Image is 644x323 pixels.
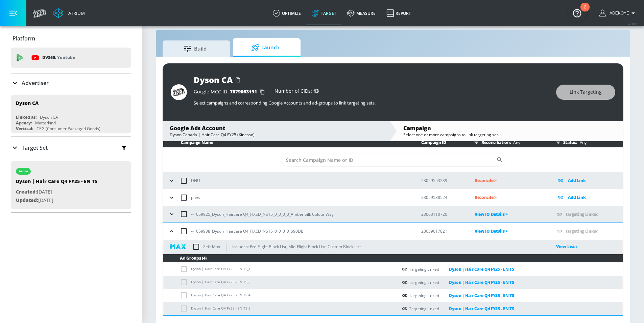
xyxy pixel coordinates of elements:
[163,302,398,315] td: Dyson | Hair Care Q4 FY25 - EN TS_3
[568,3,587,22] button: Open Resource Center, 2 new notifications
[191,211,334,218] p: --1059925_Dyson_Haircare Q4_FIXED_NS15_0_0_0_0_Amber Silk Colour Way
[19,170,28,173] div: active
[11,161,131,209] div: activeDyson | Hair Care Q4 FY25 - EN TSCreated:[DATE]Updated:[DATE]
[553,137,623,147] div: Status:
[313,88,319,94] span: 13
[16,100,39,106] div: Dyson CA
[403,124,616,132] div: Campaign
[439,305,514,313] a: Dyson | Hair Care Q4 FY25 - EN TS
[22,79,49,87] p: Advertiser
[510,139,520,146] p: Any
[475,177,546,184] p: Reconcile >
[556,177,623,184] div: Add Link
[409,305,514,313] div: Targeting Linked
[16,197,38,203] span: Updated:
[421,211,464,218] p: 23063110720
[191,194,200,201] p: phns
[342,1,381,25] a: measure
[16,196,97,205] p: [DATE]
[163,121,389,141] div: Google Ads AccountDyson Canada | Hair Care Q4 FY25 (Kinesso)
[439,278,514,286] a: Dyson | Hair Care Q4 FY25 - EN TS
[568,194,586,201] p: Add Link
[194,89,268,95] div: Google MCC ID:
[191,177,200,184] p: DNU
[180,306,191,311] span: Grouped Linked campaigns disable add groups selection.
[42,54,75,61] p: DV360:
[409,265,514,273] div: Targeting Linked
[11,95,131,133] div: Dyson CALinked as:Dyson CAAgency:MatterkindVertical:CPG (Consumer Packaged Goods)
[584,7,586,16] div: 2
[180,293,191,297] span: Grouped Linked campaigns disable add groups selection.
[240,39,291,56] span: Launch
[230,88,257,95] span: 7079063191
[628,22,637,26] span: v 4.28.0
[16,126,33,131] div: Vertical:
[163,276,398,289] td: Dyson | Hair Care Q4 FY25 - EN TS_2
[203,243,220,250] p: Zefr Max
[475,194,546,201] p: Reconcile >
[170,124,383,132] div: Google Ads Account
[194,100,549,106] p: Select campaigns and corresponding Google Accounts and ad-groups to link targeting sets.
[37,126,100,131] div: CPG (Consumer Packaged Goods)
[281,153,496,167] input: Search Campaign Name or ID
[53,8,85,18] a: Atrium
[556,194,623,201] div: Add Link
[421,228,464,235] p: 23059017821
[381,1,416,25] a: Report
[35,120,56,126] div: Matterkind
[169,40,221,57] span: Build
[439,292,514,299] a: Dyson | Hair Care Q4 FY25 - EN TS
[599,9,637,17] button: Adekoye
[409,292,514,299] div: Targeting Linked
[439,265,514,273] a: Dyson | Hair Care Q4 FY25 - EN TS
[180,280,191,284] span: Grouped Linked campaigns disable add groups selection.
[163,263,398,276] td: Dyson | Hair Care Q4 FY25 - EN TS_1
[409,278,514,286] div: Targeting Linked
[421,177,464,184] p: 23059553239
[410,137,464,148] th: Campaign ID
[577,139,587,146] p: Any
[16,178,97,188] div: Dyson | Hair Care Q4 FY25 - EN TS
[57,54,75,61] p: Youtube
[16,188,97,196] p: [DATE]
[11,29,131,48] div: Platform
[232,243,361,250] p: Includes: Pre-Flight Block List, Mid-Flight Block List, Custom Block List
[556,244,578,249] a: View List ›
[66,10,85,16] div: Atrium
[13,35,35,42] p: Platform
[11,48,131,68] div: DV360: Youtube
[163,137,410,148] th: Campaign Name
[163,254,623,263] th: Ad Groups (4)
[306,1,342,25] a: Target
[471,137,546,147] div: Reconciliation:
[267,1,306,25] a: optimize
[170,132,383,138] div: Dyson Canada | Hair Care Q4 FY25 (Kinesso)
[475,210,546,218] p: View IO Details >
[11,74,131,92] div: Advertiser
[565,211,599,217] a: Targeting Linked
[607,11,629,16] span: login as: adekoye.oladapo@zefr.com
[22,144,48,151] p: Target Set
[16,114,37,120] div: Linked as:
[191,228,304,235] p: --1059938_Dyson_Haircare Q4_FIXED_NS15_0_0_0_0_590DB
[565,228,599,234] a: Targeting Linked
[194,74,233,85] div: Dyson CA
[403,132,616,138] div: Select one or more campaigns to link targeting set.
[281,153,505,167] div: Search CID Name or Number
[163,289,398,302] td: Dyson | Hair Care Q4 FY25 - EN TS_4
[568,177,586,184] p: Add Link
[475,227,546,235] p: View IO Details >
[180,266,191,271] span: Grouped Linked campaigns disable add groups selection.
[16,120,32,126] div: Agency:
[275,89,319,95] div: Number of CIDs:
[40,114,58,120] div: Dyson CA
[16,188,37,195] span: Created:
[11,137,131,159] div: Target Set
[421,194,464,201] p: 23059538524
